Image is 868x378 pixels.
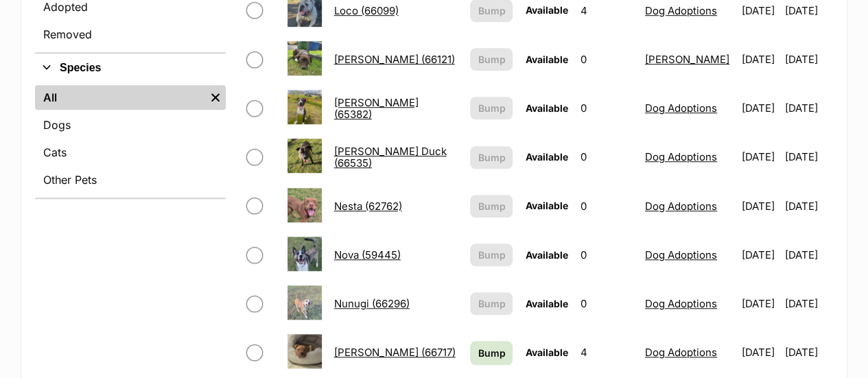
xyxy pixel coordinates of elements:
a: Nunugi (66296) [334,297,410,310]
button: Bump [470,195,513,217]
a: Dog Adoptions [645,248,717,261]
td: 0 [574,133,637,180]
a: Loco (66099) [334,4,399,17]
button: Bump [470,48,513,71]
div: Species [35,82,226,198]
span: Bump [478,52,505,67]
td: [DATE] [785,133,832,180]
td: [DATE] [736,133,784,180]
td: [DATE] [736,36,784,83]
span: Available [525,54,567,65]
span: Available [525,102,567,114]
td: 0 [574,280,637,327]
span: Available [525,151,567,163]
span: Bump [478,150,505,165]
span: Bump [478,3,505,18]
a: [PERSON_NAME] (66121) [334,53,455,66]
td: 0 [574,182,637,230]
a: Dog Adoptions [645,200,717,213]
span: Bump [478,296,505,311]
span: Bump [478,346,505,360]
a: [PERSON_NAME] [645,53,729,66]
td: [DATE] [785,84,832,132]
a: [PERSON_NAME] (65382) [334,96,419,121]
td: [DATE] [785,182,832,230]
td: [DATE] [736,231,784,279]
a: Other Pets [35,167,226,192]
a: [PERSON_NAME] (66717) [334,346,456,359]
td: [DATE] [736,280,784,327]
span: Available [525,298,567,309]
a: Dog Adoptions [645,150,717,163]
a: Dogs [35,113,226,137]
button: Bump [470,146,513,169]
span: Available [525,249,567,261]
td: 4 [574,329,637,376]
a: Nesta (62762) [334,200,402,213]
button: Bump [470,244,513,266]
a: Removed [35,22,226,47]
td: 0 [574,36,637,83]
a: Dog Adoptions [645,297,717,310]
button: Bump [470,97,513,119]
td: [DATE] [736,182,784,230]
a: Dog Adoptions [645,4,717,17]
span: Bump [478,199,505,213]
td: [DATE] [785,280,832,327]
a: Dog Adoptions [645,102,717,115]
span: Bump [478,248,505,262]
button: Species [35,59,226,77]
button: Bump [470,292,513,315]
td: [DATE] [785,329,832,376]
a: All [35,85,205,110]
a: [PERSON_NAME] Duck (66535) [334,145,447,169]
span: Bump [478,101,505,115]
td: [DATE] [785,231,832,279]
td: [DATE] [785,36,832,83]
a: Bump [470,341,513,365]
span: Available [525,346,567,358]
td: 0 [574,84,637,132]
td: [DATE] [736,84,784,132]
span: Available [525,4,567,16]
a: Remove filter [205,85,226,110]
td: 0 [574,231,637,279]
span: Available [525,200,567,211]
a: Nova (59445) [334,248,401,261]
a: Cats [35,140,226,165]
td: [DATE] [736,329,784,376]
a: Dog Adoptions [645,346,717,359]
